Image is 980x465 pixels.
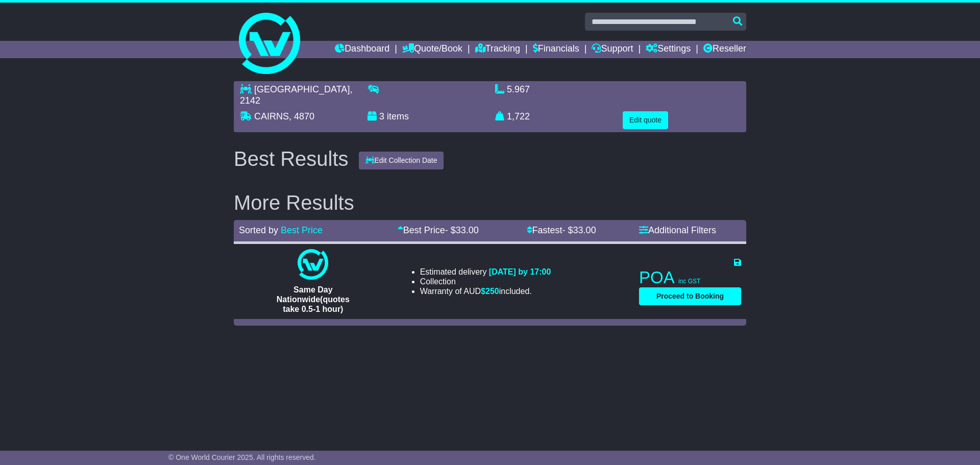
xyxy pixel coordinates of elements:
button: Edit Collection Date [359,152,444,169]
a: Dashboard [335,41,389,58]
span: [GEOGRAPHIC_DATA] [254,84,350,94]
a: Tracking [475,41,520,58]
a: Best Price- $33.00 [398,225,479,235]
span: 33.00 [573,225,596,235]
a: Fastest- $33.00 [527,225,596,235]
span: Sorted by [239,225,278,235]
span: 3 [379,111,384,121]
h2: More Results [234,191,746,214]
a: Support [592,41,633,58]
span: , 2142 [240,84,352,106]
span: - $ [445,225,479,235]
span: 33.00 [456,225,479,235]
span: - $ [562,225,596,235]
a: Financials [533,41,579,58]
a: Additional Filters [639,225,716,235]
span: , 4870 [289,111,314,121]
span: Same Day Nationwide(quotes take 0.5-1 hour) [277,285,350,313]
span: items [387,111,409,121]
li: Estimated delivery [420,267,551,277]
a: Quote/Book [402,41,462,58]
span: © One World Courier 2025. All rights reserved. [168,453,316,461]
a: Settings [646,41,691,58]
div: Best Results [229,148,354,170]
li: Collection [420,277,551,286]
span: 1,722 [507,111,530,121]
span: 250 [485,287,499,296]
p: POA [639,267,741,288]
span: [DATE] by 17:00 [489,267,551,276]
button: Edit quote [623,111,668,129]
span: 5.967 [507,84,530,94]
a: Reseller [703,41,746,58]
a: Best Price [281,225,323,235]
span: $ [481,287,499,296]
span: CAIRNS [254,111,289,121]
li: Warranty of AUD included. [420,286,551,296]
button: Proceed to Booking [639,287,741,305]
img: One World Courier: Same Day Nationwide(quotes take 0.5-1 hour) [298,249,328,280]
span: inc GST [678,278,700,285]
